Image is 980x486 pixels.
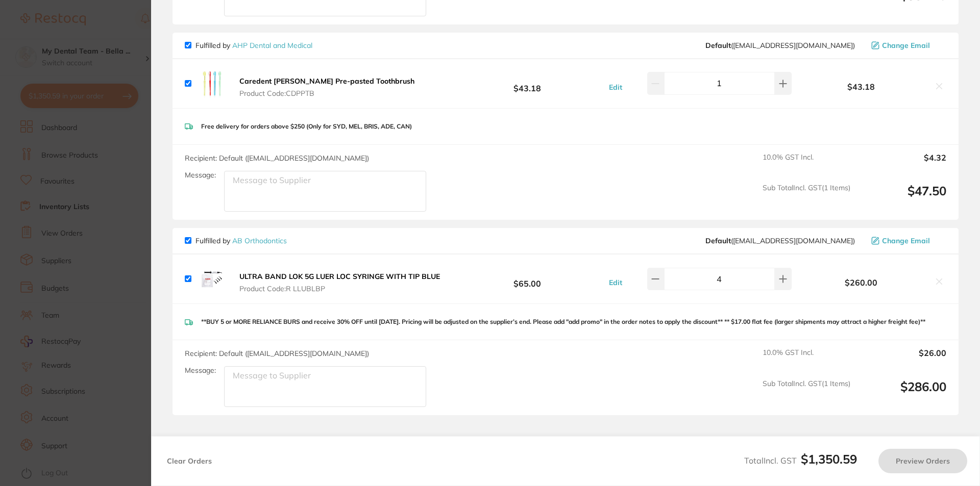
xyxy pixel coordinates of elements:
[201,318,925,325] p: **BUY 5 or MORE RELIANCE BURS and receive 30% OFF until [DATE]. Pricing will be adjusted on the s...
[801,451,857,467] b: $1,350.59
[763,184,850,212] span: Sub Total Incl. GST ( 1 Items)
[859,348,946,371] output: $26.00
[606,278,625,287] button: Edit
[868,236,946,245] button: Change Email
[239,89,414,97] span: Product Code: CDPPTB
[185,349,369,358] span: Recipient: Default ( [EMAIL_ADDRESS][DOMAIN_NAME] )
[232,41,312,50] a: AHP Dental and Medical
[763,379,850,407] span: Sub Total Incl. GST ( 1 Items)
[744,455,857,466] span: Total Incl. GST
[859,184,946,212] output: $47.50
[859,379,946,407] output: $286.00
[705,41,855,49] span: orders@ahpdentalmedical.com.au
[763,348,850,371] span: 10.0 % GST Incl.
[185,171,216,180] label: Message:
[705,237,855,245] span: tahlia@ortho.com.au
[185,154,369,163] span: Recipient: Default ( [EMAIL_ADDRESS][DOMAIN_NAME] )
[239,285,440,293] span: Product Code: R LLUBLBP
[451,270,603,289] b: $65.00
[794,278,928,287] b: $260.00
[195,263,228,295] img: YjdtN2dxdA
[451,74,603,93] b: $43.18
[239,76,414,86] b: Caredent [PERSON_NAME] Pre-pasted Toothbrush
[878,449,967,473] button: Preview Orders
[195,41,312,49] p: Fulfilled by
[606,83,625,92] button: Edit
[236,76,418,98] button: Caredent [PERSON_NAME] Pre-pasted Toothbrush Product Code:CDPPTB
[185,366,216,375] label: Message:
[859,153,946,175] output: $4.32
[705,41,731,50] b: Default
[239,272,440,281] b: ULTRA BAND LOK 5G LUER LOC SYRINGE WITH TIP BLUE
[195,67,228,100] img: dzg0NWN5eg
[705,236,731,245] b: Default
[763,153,850,175] span: 10.0 % GST Incl.
[164,449,215,473] button: Clear Orders
[794,82,928,91] b: $43.18
[236,272,443,293] button: ULTRA BAND LOK 5G LUER LOC SYRINGE WITH TIP BLUE Product Code:R LLUBLBP
[195,237,287,245] p: Fulfilled by
[201,123,412,130] p: Free delivery for orders above $250 (Only for SYD, MEL, BRIS, ADE, CAN)
[882,237,930,245] span: Change Email
[868,41,946,50] button: Change Email
[882,41,930,49] span: Change Email
[232,236,287,245] a: AB Orthodontics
